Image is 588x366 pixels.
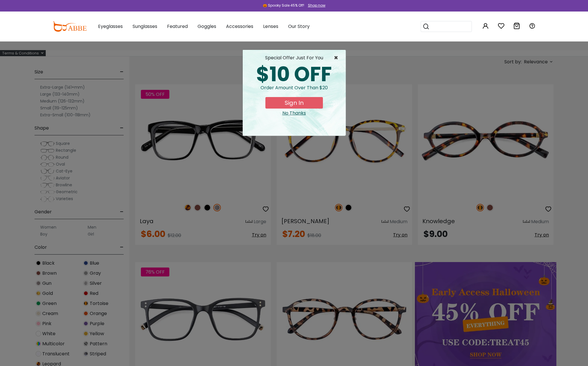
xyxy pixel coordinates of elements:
span: Goggles [198,23,216,30]
span: Accessories [226,23,253,30]
div: special offer just for you [247,54,341,61]
img: abbeglasses.com [53,21,87,32]
button: Close [334,54,341,61]
div: Shop now [308,3,325,8]
span: Lenses [263,23,278,30]
span: Sunglasses [133,23,157,30]
span: Our Story [288,23,310,30]
button: Sign In [265,97,323,109]
a: Shop now [305,3,325,8]
div: $10 OFF [247,64,341,84]
div: Order amount over than $20 [247,84,341,97]
span: Eyeglasses [98,23,123,30]
span: × [334,54,341,61]
span: Featured [167,23,188,30]
div: Close [247,110,341,117]
div: 🎃 Spooky Sale 45% Off! [263,3,304,8]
